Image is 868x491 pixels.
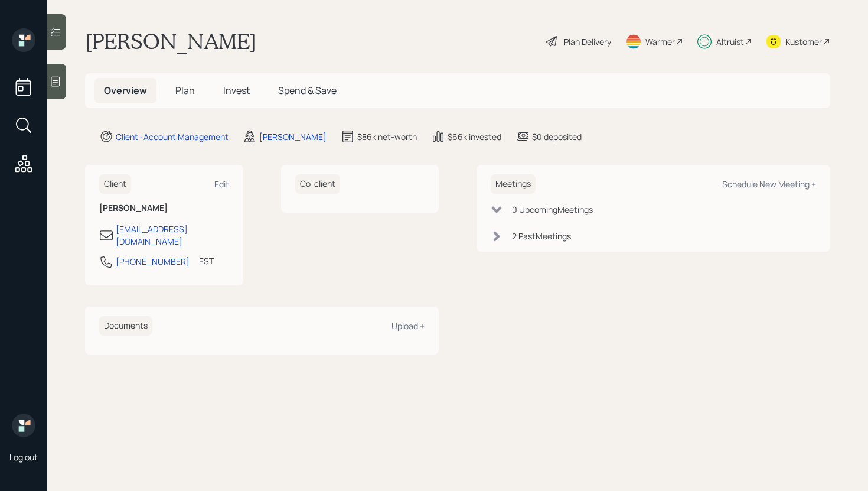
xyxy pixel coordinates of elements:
[512,230,571,242] div: 2 Past Meeting s
[295,174,340,194] h6: Co-client
[175,84,195,97] span: Plan
[99,316,152,336] h6: Documents
[564,35,611,48] div: Plan Delivery
[491,174,536,194] h6: Meetings
[722,178,816,190] div: Schedule New Meeting +
[223,84,250,97] span: Invest
[85,28,257,54] h1: [PERSON_NAME]
[214,178,229,190] div: Edit
[99,203,229,213] h6: [PERSON_NAME]
[716,35,744,48] div: Altruist
[785,35,822,48] div: Kustomer
[532,131,582,143] div: $0 deposited
[512,203,593,216] div: 0 Upcoming Meeting s
[391,320,425,331] div: Upload +
[116,131,229,143] div: Client · Account Management
[99,174,131,194] h6: Client
[278,84,337,97] span: Spend & Save
[645,35,675,48] div: Warmer
[9,451,38,463] div: Log out
[116,223,229,248] div: [EMAIL_ADDRESS][DOMAIN_NAME]
[116,255,190,268] div: [PHONE_NUMBER]
[448,131,501,143] div: $66k invested
[104,84,147,97] span: Overview
[357,131,417,143] div: $86k net-worth
[12,414,35,437] img: retirable_logo.png
[199,255,214,267] div: EST
[259,131,327,143] div: [PERSON_NAME]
